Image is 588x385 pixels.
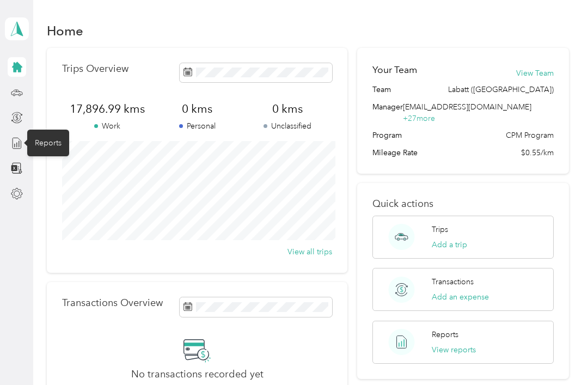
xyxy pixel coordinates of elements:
p: Quick actions [372,198,554,210]
button: Add a trip [432,239,467,250]
span: CPM Program [506,130,554,141]
button: View reports [432,344,476,356]
span: Labatt ([GEOGRAPHIC_DATA]) [448,84,554,95]
p: Reports [432,329,458,340]
span: 0 kms [152,101,242,117]
iframe: Everlance-gr Chat Button Frame [527,324,588,385]
p: Trips Overview [62,63,128,75]
p: Work [62,120,152,132]
h1: Home [47,25,83,36]
span: Program [372,130,402,141]
button: View Team [516,68,554,79]
span: $0.55/km [521,147,554,158]
span: Team [372,84,391,95]
span: + 27 more [403,114,435,123]
span: [EMAIL_ADDRESS][DOMAIN_NAME] [403,102,531,112]
h2: Your Team [372,63,417,77]
span: 17,896.99 kms [62,101,152,117]
p: Transactions Overview [62,297,163,309]
button: Add an expense [432,291,489,303]
p: Transactions [432,276,474,288]
span: 0 kms [242,101,333,117]
p: Personal [152,120,242,132]
p: Trips [432,224,448,235]
button: View all trips [287,246,332,258]
div: Reports [27,130,69,156]
span: Mileage Rate [372,147,418,158]
h2: No transactions recorded yet [131,369,264,380]
p: Unclassified [242,120,333,132]
span: Manager [372,101,403,124]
